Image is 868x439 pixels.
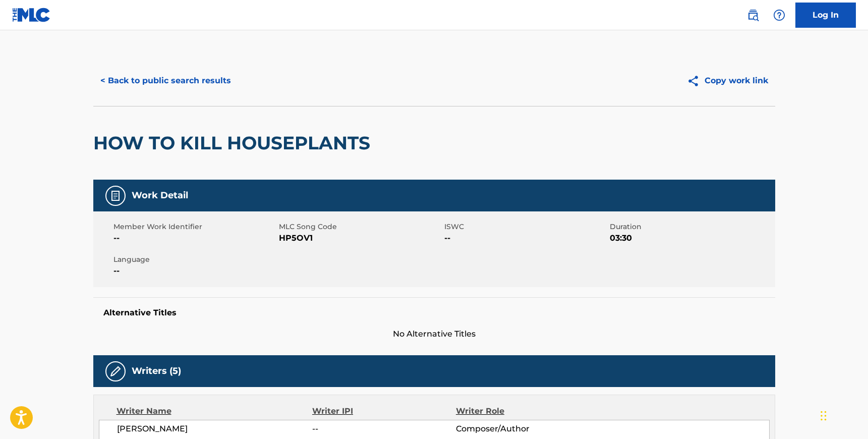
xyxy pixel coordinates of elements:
[279,222,442,232] span: MLC Song Code
[12,8,51,22] img: MLC Logo
[687,75,705,87] img: Copy work link
[113,222,276,232] span: Member Work Identifier
[113,254,276,265] span: Language
[312,405,456,417] div: Writer IPI
[117,423,313,435] span: [PERSON_NAME]
[113,265,276,277] span: --
[279,232,442,244] span: HP5OV1
[93,328,775,340] span: No Alternative Titles
[132,190,188,201] h5: Work Detail
[132,365,181,377] h5: Writers (5)
[610,222,773,232] span: Duration
[444,232,607,244] span: --
[680,68,775,93] button: Copy work link
[769,5,789,25] div: Help
[109,190,122,202] img: Work Detail
[818,391,868,439] iframe: Chat Widget
[109,365,122,377] img: Writers
[444,222,607,232] span: ISWC
[117,405,313,417] div: Writer Name
[93,68,238,93] button: < Back to public search results
[456,423,587,435] span: Composer/Author
[312,423,455,435] span: --
[610,232,773,244] span: 03:30
[103,308,765,318] h5: Alternative Titles
[821,401,827,431] div: Drag
[743,5,763,25] a: Public Search
[773,9,785,21] img: help
[747,9,759,21] img: search
[113,232,276,244] span: --
[795,3,856,28] a: Log In
[93,132,375,154] h2: HOW TO KILL HOUSEPLANTS
[456,405,587,417] div: Writer Role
